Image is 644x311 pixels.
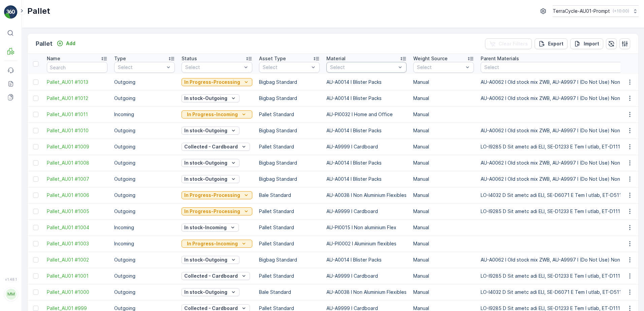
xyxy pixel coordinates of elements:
span: Pallet_AU01 #1000 [47,289,107,296]
div: Toggle Row Selected [33,176,38,182]
p: In stock-Outgoing [184,289,227,296]
div: Toggle Row Selected [33,193,38,198]
a: Pallet_AU01 #1013 [47,79,107,85]
p: Collected - Cardboard [184,273,238,279]
a: Pallet_AU01 #1002 [47,256,107,263]
td: Outgoing [111,171,178,187]
a: Pallet_AU01 #1001 [47,273,107,279]
a: Pallet_AU01 #1011 [47,111,107,118]
div: Toggle Row Selected [33,257,38,263]
button: TerraCycle-AU01-Prompt(+10:00) [553,5,639,17]
p: Pallet [36,39,53,48]
div: Toggle Row Selected [33,225,38,230]
td: AU-PI0032 I Home and Office [323,106,410,123]
td: AU-A0014 I Blister Packs [323,90,410,106]
button: In stock-Outgoing [182,256,239,264]
div: Toggle Row Selected [33,306,38,311]
td: Manual [410,284,477,300]
td: Manual [410,236,477,252]
div: Toggle Row Selected [33,96,38,101]
p: Select [330,64,396,71]
td: AU-A0014 I Blister Packs [323,74,410,90]
a: Pallet_AU01 #1005 [47,208,107,215]
td: Bigbag Standard [256,155,323,171]
p: In Progress-Incoming [187,240,238,247]
p: In stock-Outgoing [184,95,227,102]
td: Manual [410,268,477,284]
td: AU-A0014 I Blister Packs [323,252,410,268]
p: In Progress-Processing [184,192,240,199]
td: Outgoing [111,155,178,171]
p: Collected - Cardboard [184,143,238,150]
button: Clear Filters [485,38,532,49]
p: In stock-Outgoing [184,127,227,134]
td: Manual [410,187,477,203]
a: Pallet_AU01 #1004 [47,224,107,231]
td: Pallet Standard [256,139,323,155]
td: Bigbag Standard [256,74,323,90]
td: Pallet Standard [256,203,323,219]
div: Toggle Row Selected [33,128,38,133]
td: Outgoing [111,284,178,300]
button: In stock-Outgoing [182,127,239,135]
td: Manual [410,139,477,155]
p: In Progress-Processing [184,208,240,215]
button: Export [535,38,568,49]
button: In Progress-Processing [182,191,252,199]
div: Toggle Row Selected [33,79,38,85]
p: In stock-Outgoing [184,176,227,182]
td: Manual [410,106,477,123]
a: Pallet_AU01 #1012 [47,95,107,102]
td: Outgoing [111,268,178,284]
a: Pallet_AU01 #1010 [47,127,107,134]
td: AU-A9999 I Cardboard [323,203,410,219]
td: AU-A0038 I Non Aluminium Flexibles [323,187,410,203]
td: Pallet Standard [256,236,323,252]
button: In stock-Incoming [182,223,239,232]
td: Outgoing [111,203,178,219]
p: Select [263,64,309,71]
div: Toggle Row Selected [33,241,38,246]
input: Search [47,62,107,73]
td: Manual [410,90,477,106]
p: TerraCycle-AU01-Prompt [553,8,610,14]
td: AU-A9999 I Cardboard [323,268,410,284]
a: Pallet_AU01 #1007 [47,176,107,182]
img: logo [4,5,18,19]
td: AU-A0014 I Blister Packs [323,155,410,171]
button: In stock-Outgoing [182,94,239,102]
td: AU-A0014 I Blister Packs [323,123,410,139]
div: Toggle Row Selected [33,209,38,214]
div: Toggle Row Selected [33,289,38,295]
td: Manual [410,171,477,187]
a: Pallet_AU01 #1008 [47,160,107,166]
td: Manual [410,203,477,219]
span: v 1.48.1 [4,277,18,281]
div: Toggle Row Selected [33,273,38,279]
p: Clear Filters [498,40,528,47]
p: In stock-Outgoing [184,160,227,166]
p: Select [417,64,463,71]
td: Outgoing [111,187,178,203]
td: Manual [410,123,477,139]
td: AU-PI0015 I Non aluminium Flex [323,219,410,236]
td: Outgoing [111,123,178,139]
button: In stock-Outgoing [182,288,239,296]
p: Pallet [27,6,50,16]
td: Incoming [111,106,178,123]
td: Bigbag Standard [256,171,323,187]
a: Pallet_AU01 #1006 [47,192,107,199]
td: Outgoing [111,90,178,106]
button: In Progress-Processing [182,78,252,86]
button: MM [4,283,18,306]
a: Pallet_AU01 #1009 [47,143,107,150]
